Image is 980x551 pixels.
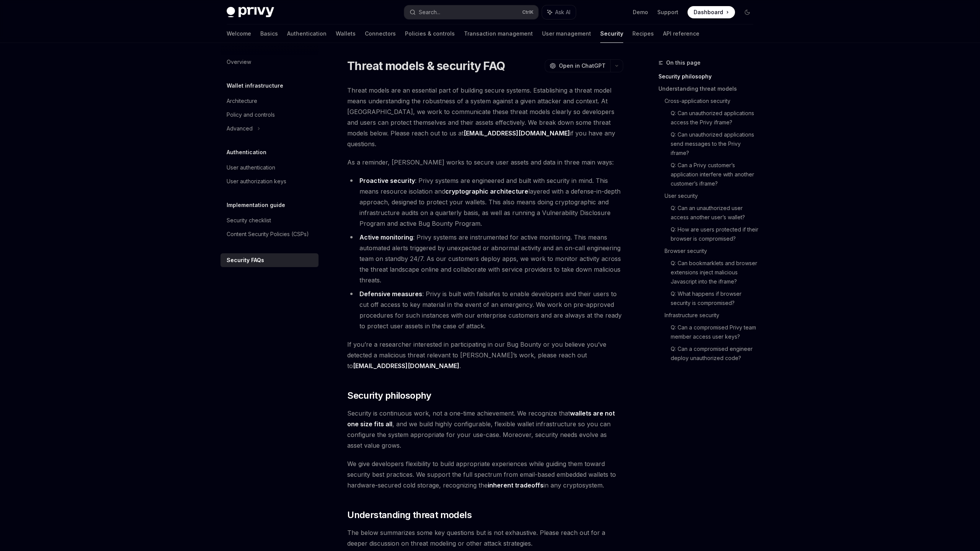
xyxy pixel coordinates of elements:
a: Q: Can a compromised engineer deploy unauthorized code? [671,343,759,364]
span: We give developers flexibility to build appropriate experiences while guiding them toward securit... [347,458,623,491]
a: Browser security [665,245,759,257]
span: Ask AI [555,8,570,16]
a: User security [665,190,759,202]
div: Security FAQs [227,256,264,265]
a: Security FAQs [220,253,318,267]
a: Security checklist [220,214,318,227]
span: The below summarizes some key questions but is not exhaustive. Please reach out for a deeper disc... [347,527,623,549]
div: Security checklist [227,216,271,225]
strong: Active monitoring [359,233,413,241]
div: Advanced [227,124,253,133]
a: Cross-application security [665,95,759,107]
a: Q: Can unauthorized applications access the Privy iframe? [671,107,759,129]
a: Authentication [287,24,327,43]
a: Overview [220,55,318,69]
a: Q: Can unauthorized applications send messages to the Privy iframe? [671,129,759,159]
a: Basics [260,24,278,43]
a: [EMAIL_ADDRESS][DOMAIN_NAME] [464,129,570,137]
span: Understanding threat models [347,509,472,521]
div: Architecture [227,96,257,106]
li: : Privy systems are engineered and built with security in mind. This means resource isolation and... [347,175,623,229]
a: cryptographic architecture [445,187,528,196]
div: Policy and controls [227,110,275,119]
a: Dashboard [688,6,735,18]
li: : Privy systems are instrumented for active monitoring. This means automated alerts triggered by ... [347,232,623,285]
span: On this page [666,58,701,67]
a: Q: Can a compromised Privy team member access user keys? [671,321,759,343]
strong: Proactive security [359,177,415,184]
a: Understanding threat models [658,83,759,95]
img: dark logo [227,7,274,18]
span: Ctrl K [522,9,534,15]
a: [EMAIL_ADDRESS][DOMAIN_NAME] [353,362,459,370]
a: Security philosophy [658,70,759,83]
a: inherent tradeoffs [488,481,544,489]
span: Security is continuous work, not a one-time achievement. We recognize that , and we build highly ... [347,408,623,451]
a: Q: Can bookmarklets and browser extensions inject malicious Javascript into the iframe? [671,257,759,288]
a: User authentication [220,161,318,174]
div: Content Security Policies (CSPs) [227,230,309,239]
h1: Threat models & security FAQ [347,59,505,73]
span: Open in ChatGPT [559,62,606,70]
span: As a reminder, [PERSON_NAME] works to secure user assets and data in three main ways: [347,157,623,168]
a: Infrastructure security [665,309,759,321]
a: Q: Can a Privy customer’s application interfere with another customer’s iframe? [671,159,759,190]
a: Content Security Policies (CSPs) [220,227,318,241]
a: Q: How are users protected if their browser is compromised? [671,223,759,245]
span: If you’re a researcher interested in participating in our Bug Bounty or you believe you’ve detect... [347,339,623,371]
li: : Privy is built with failsafes to enable developers and their users to cut off access to key mat... [347,289,623,331]
span: Dashboard [694,8,723,16]
h5: Authentication [227,148,266,157]
button: Toggle dark mode [741,6,753,18]
a: User management [542,24,591,43]
a: API reference [663,24,699,43]
button: Open in ChatGPT [545,59,610,72]
a: Q: What happens if browser security is compromised? [671,288,759,309]
a: Policies & controls [405,24,455,43]
a: Demo [633,8,648,16]
a: User authorization keys [220,174,318,188]
a: Connectors [365,24,396,43]
button: Ask AI [542,5,576,19]
strong: Defensive measures [359,290,422,298]
a: Policy and controls [220,108,318,122]
button: Search...CtrlK [404,5,538,19]
a: Welcome [227,24,251,43]
a: Q: Can an unauthorized user access another user’s wallet? [671,202,759,223]
span: Threat models are an essential part of building secure systems. Establishing a threat model means... [347,85,623,149]
div: User authentication [227,163,275,172]
div: User authorization keys [227,177,286,186]
div: Overview [227,57,251,67]
a: Security [600,24,623,43]
h5: Wallet infrastructure [227,81,283,90]
h5: Implementation guide [227,201,285,210]
a: Architecture [220,94,318,108]
div: Search... [419,8,440,17]
a: Wallets [336,24,356,43]
a: Recipes [632,24,654,43]
span: Security philosophy [347,390,431,402]
a: Transaction management [464,24,533,43]
a: Support [657,8,678,16]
